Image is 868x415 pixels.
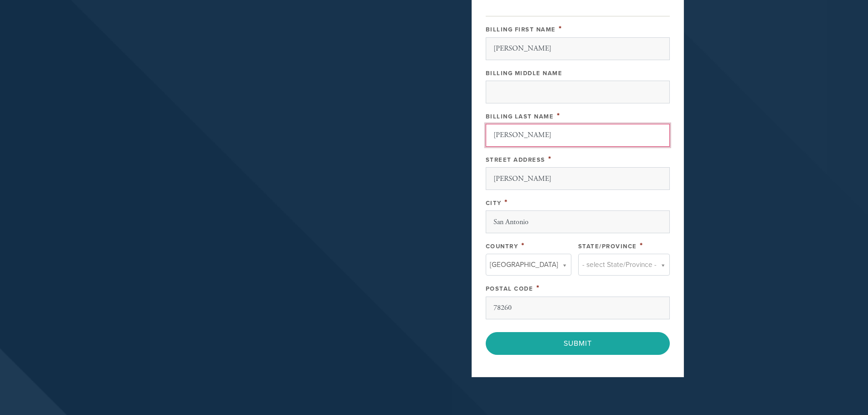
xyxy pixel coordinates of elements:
[486,254,571,276] a: [GEOGRAPHIC_DATA]
[536,283,540,293] span: This field is required.
[548,154,552,164] span: This field is required.
[582,259,657,271] span: - select State/Province -
[578,254,670,276] a: - select State/Province -
[490,259,558,271] span: [GEOGRAPHIC_DATA]
[486,70,563,77] label: Billing Middle Name
[486,156,545,164] label: Street Address
[486,332,670,355] input: Submit
[486,243,519,250] label: Country
[486,285,534,292] label: Postal Code
[640,241,643,251] span: This field is required.
[557,111,560,121] span: This field is required.
[578,243,637,250] label: State/Province
[559,24,562,34] span: This field is required.
[521,241,525,251] span: This field is required.
[486,113,554,120] label: Billing Last Name
[486,26,556,33] label: Billing First Name
[504,197,508,207] span: This field is required.
[486,200,502,207] label: City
